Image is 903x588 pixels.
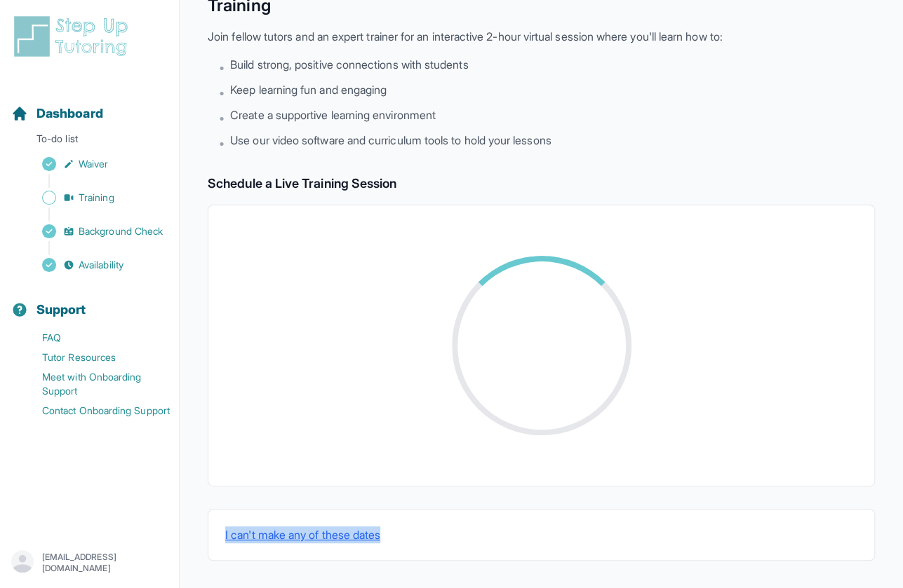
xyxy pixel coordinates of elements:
span: Use our video software and curriculum tools to hold your lessons [230,132,551,149]
a: Waiver [11,154,179,174]
span: Support [36,300,86,320]
img: logo [11,14,136,59]
span: Availability [79,258,123,272]
a: Tutor Resources [11,348,179,367]
a: Training [11,188,179,207]
a: Background Check [11,221,179,241]
span: Training [79,191,114,205]
span: Waiver [79,157,108,171]
a: Meet with Onboarding Support [11,367,179,401]
p: Join fellow tutors and an expert trainer for an interactive 2-hour virtual session where you'll l... [208,28,875,45]
button: I can't make any of these dates [225,526,380,543]
span: Keep learning fun and engaging [230,81,387,98]
a: FAQ [11,328,179,348]
span: • [219,59,225,76]
button: Support [6,278,173,325]
button: [EMAIL_ADDRESS][DOMAIN_NAME] [11,550,168,575]
span: • [219,135,225,151]
span: Build strong, positive connections with students [230,56,468,73]
span: Create a supportive learning environment [230,107,436,123]
h2: Schedule a Live Training Session [208,174,875,193]
a: Contact Onboarding Support [11,401,179,421]
p: [EMAIL_ADDRESS][DOMAIN_NAME] [42,552,168,574]
span: Dashboard [36,104,103,123]
span: • [219,109,225,126]
p: To-do list [6,132,173,151]
span: Background Check [79,224,163,238]
a: Availability [11,255,179,275]
button: Dashboard [6,81,173,129]
span: • [219,84,225,101]
a: Dashboard [11,104,103,123]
